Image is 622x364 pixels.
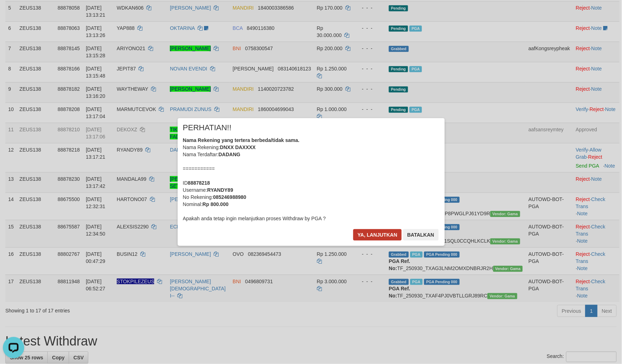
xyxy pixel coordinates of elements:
button: Ya, lanjutkan [353,229,402,241]
div: Nama Rekening: Nama Terdaftar: =========== ID Username: No Rekening: Nominal: Apakah anda tetap i... [183,137,439,222]
span: PERHATIAN!! [183,124,232,131]
b: 085246988980 [213,194,246,200]
b: Rp 800.000 [203,201,229,207]
b: DNXX DAXXXX [220,144,256,150]
b: DADANG [219,152,240,157]
b: Nama Rekening yang tertera berbeda/tidak sama. [183,137,300,143]
button: Batalkan [403,229,439,241]
b: RYANDY89 [207,187,233,193]
b: 88878218 [188,180,210,186]
button: Open LiveChat chat widget [3,3,24,24]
